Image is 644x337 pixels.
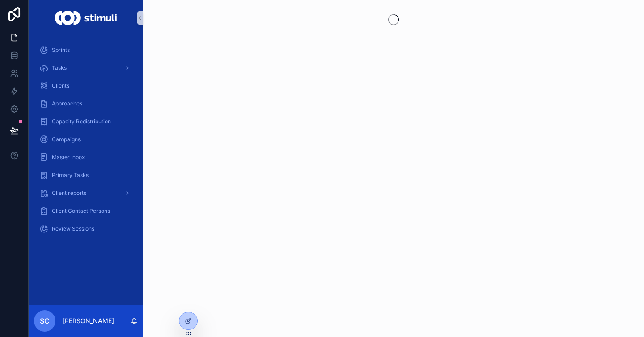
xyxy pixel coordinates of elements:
[52,154,85,161] span: Master Inbox
[34,114,138,130] a: Capacity Redistribution
[34,96,138,112] a: Approaches
[34,131,138,147] a: Campaigns
[63,316,114,325] p: [PERSON_NAME]
[34,149,138,165] a: Master Inbox
[29,36,143,249] div: scrollable content
[52,225,94,232] span: Review Sessions
[34,167,138,183] a: Primary Tasks
[34,221,138,237] a: Review Sessions
[34,78,138,94] a: Clients
[52,100,82,107] span: Approaches
[52,64,67,72] span: Tasks
[52,207,110,215] span: Client Contact Persons
[52,118,111,125] span: Capacity Redistribution
[52,136,80,143] span: Campaigns
[52,172,89,179] span: Primary Tasks
[52,190,86,197] span: Client reports
[40,316,50,326] span: SC
[52,46,70,54] span: Sprints
[34,185,138,201] a: Client reports
[34,203,138,219] a: Client Contact Persons
[34,42,138,58] a: Sprints
[55,11,116,25] img: App logo
[34,60,138,76] a: Tasks
[52,82,69,89] span: Clients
